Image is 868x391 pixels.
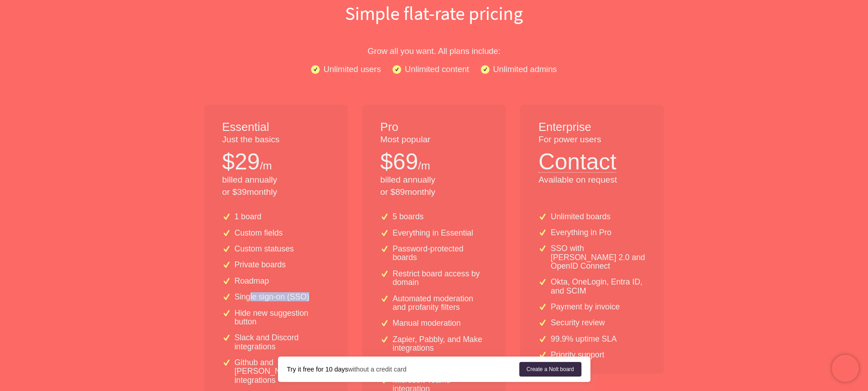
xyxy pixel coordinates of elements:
p: Everything in Pro [551,228,611,237]
p: Priority support [551,351,604,359]
p: 5 boards [393,212,423,221]
p: Unlimited users [323,63,381,76]
p: Manual moderation [393,319,461,328]
h1: Essential [222,119,330,135]
p: /m [260,158,272,174]
h1: Enterprise [538,119,646,135]
p: /m [418,158,430,174]
p: Private boards [235,261,286,269]
p: Automated moderation and profanity filters [393,294,488,312]
p: Password-protected boards [393,245,488,262]
p: 1 board [235,212,262,221]
p: Slack and Discord integrations [235,333,330,351]
p: billed annually or $ 39 monthly [222,174,330,198]
p: billed annually or $ 89 monthly [380,174,488,198]
p: $ 69 [380,146,418,178]
p: Payment by invoice [551,303,620,311]
p: 99.9% uptime SLA [551,335,617,343]
p: Just the basics [222,134,330,146]
p: Unlimited content [405,63,469,76]
p: Security review [551,319,604,327]
p: Hide new suggestion button [235,309,330,327]
iframe: Chatra live chat [832,355,859,382]
p: Roadmap [235,277,269,285]
a: Create a Nolt board [519,362,581,377]
button: Contact [538,146,616,173]
p: Available on request [538,174,646,186]
p: SSO with [PERSON_NAME] 2.0 and OpenID Connect [551,244,646,270]
p: Single sign-on (SSO) [235,293,309,301]
p: Most popular [380,134,488,146]
p: Okta, OneLogin, Entra ID, and SCIM [551,278,646,295]
h1: Pro [380,119,488,135]
p: Unlimited boards [551,212,610,221]
p: Everything in Essential [393,229,473,237]
p: $ 29 [222,146,260,178]
p: Unlimited admins [493,63,557,76]
strong: Try it free for 10 days [287,366,348,373]
p: For power users [538,134,646,146]
p: Restrict board access by domain [393,270,488,287]
p: Custom fields [235,229,283,237]
div: without a credit card [287,365,519,374]
p: Custom statuses [235,245,294,253]
p: Grow all you want. All plans include: [144,44,724,58]
p: Zapier, Pabbly, and Make integrations [393,335,488,353]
